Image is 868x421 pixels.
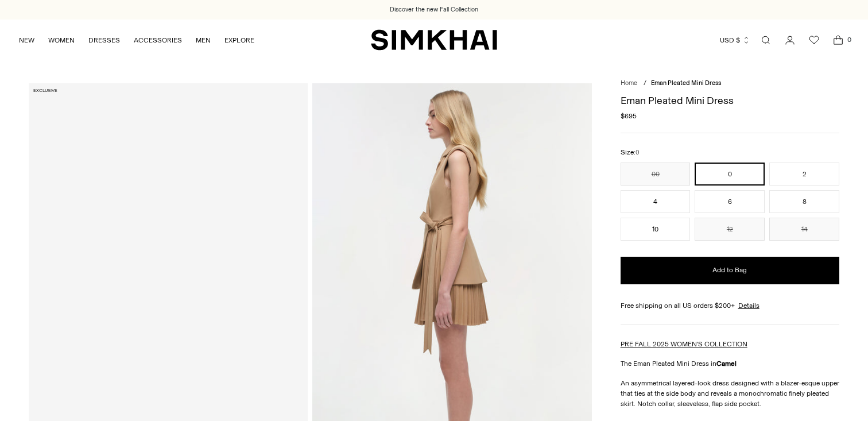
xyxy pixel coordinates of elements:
[738,300,759,311] a: Details
[224,28,254,53] a: EXPLORE
[720,28,750,53] button: USD $
[48,28,75,53] a: WOMEN
[621,257,839,284] button: Add to Bag
[803,29,826,52] a: Wishlist
[695,190,765,213] button: 6
[621,79,839,88] nav: breadcrumbs
[651,79,721,87] span: Eman Pleated Mini Dress
[769,163,839,186] button: 2
[196,28,211,53] a: MEN
[621,147,640,158] label: Size:
[621,190,691,213] button: 4
[134,28,182,53] a: ACCESSORIES
[621,163,691,186] button: 00
[769,218,839,241] button: 14
[635,149,640,156] span: 0
[371,29,497,51] a: SIMKHAI
[621,111,637,121] span: $695
[621,378,839,409] p: An asymmetrical layered-look dress designed with a blazer-esque upper that ties at the side body ...
[644,79,646,88] div: /
[621,95,839,106] h1: Eman Pleated Mini Dress
[754,29,777,52] a: Open search modal
[827,29,850,52] a: Open cart modal
[844,34,854,45] span: 0
[621,218,691,241] button: 10
[712,265,747,275] span: Add to Bag
[88,28,120,53] a: DRESSES
[695,163,765,186] button: 0
[19,28,34,53] a: NEW
[695,218,765,241] button: 12
[621,79,637,87] a: Home
[716,360,737,368] strong: Camel
[769,190,839,213] button: 8
[621,340,747,348] a: PRE FALL 2025 WOMEN'S COLLECTION
[621,300,839,311] div: Free shipping on all US orders $200+
[778,29,801,52] a: Go to the account page
[390,5,478,14] a: Discover the new Fall Collection
[621,358,839,369] p: The Eman Pleated Mini Dress in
